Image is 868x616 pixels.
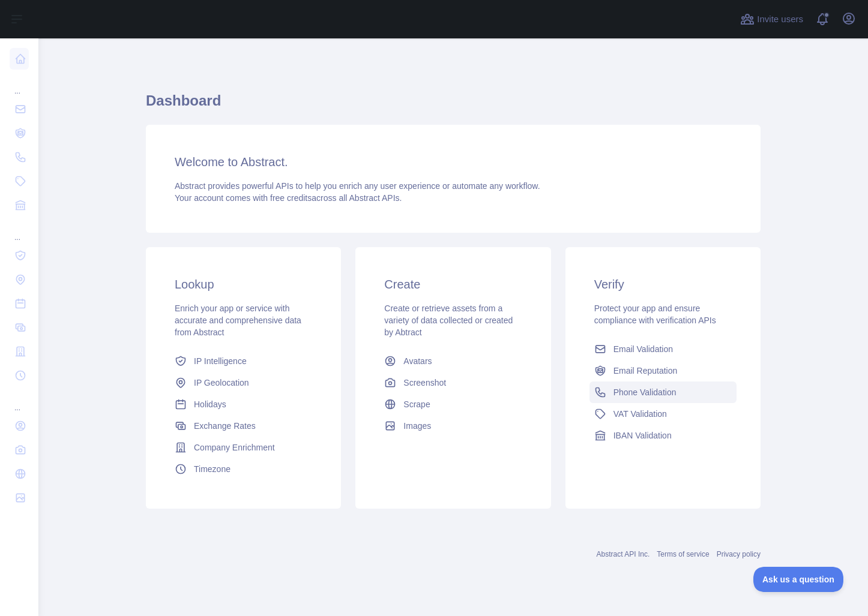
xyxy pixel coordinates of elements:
a: IP Geolocation [170,372,317,393]
div: ... [10,218,29,242]
a: Screenshot [379,372,526,393]
span: Timezone [194,463,231,475]
span: Protect your app and ensure compliance with verification APIs [594,304,716,325]
span: Screenshot [403,377,446,389]
a: IP Intelligence [170,350,317,372]
h1: Dashboard [146,91,761,120]
span: Your account comes with across all Abstract APIs. [175,193,402,203]
span: Create or retrieve assets from a variety of data collected or created by Abtract [384,304,513,337]
span: Company Enrichment [194,441,275,453]
span: VAT Validation [613,408,667,420]
h3: Welcome to Abstract. [175,154,732,170]
span: IP Geolocation [194,377,249,389]
span: Holidays [194,398,226,410]
span: Scrape [403,398,430,410]
h3: Create [384,276,522,293]
a: Holidays [170,393,317,415]
a: VAT Validation [589,403,737,425]
span: free credits [270,193,312,203]
span: IP Intelligence [194,355,247,367]
a: Email Reputation [589,360,737,381]
span: Email Reputation [613,365,678,377]
span: Avatars [403,355,432,367]
span: Exchange Rates [194,420,256,432]
span: Invite users [757,13,803,26]
a: Avatars [379,350,526,372]
a: Phone Validation [589,381,737,403]
span: IBAN Validation [613,429,672,441]
button: Invite users [738,10,806,29]
a: Email Validation [589,338,737,360]
a: Timezone [170,458,317,480]
div: ... [10,389,29,413]
span: Images [403,420,431,432]
a: Images [379,415,526,437]
div: ... [10,72,29,96]
h3: Lookup [175,276,312,293]
span: Email Validation [613,343,673,355]
a: Abstract API Inc. [597,550,650,558]
span: Abstract provides powerful APIs to help you enrich any user experience or automate any workflow. [175,181,540,191]
a: Privacy policy [717,550,761,558]
a: Company Enrichment [170,437,317,458]
a: Scrape [379,393,526,415]
a: Exchange Rates [170,415,317,437]
a: Terms of service [657,550,709,558]
iframe: Toggle Customer Support [753,567,844,592]
span: Enrich your app or service with accurate and comprehensive data from Abstract [175,304,301,337]
h3: Verify [594,276,732,293]
span: Phone Validation [613,386,677,398]
a: IBAN Validation [589,425,737,446]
